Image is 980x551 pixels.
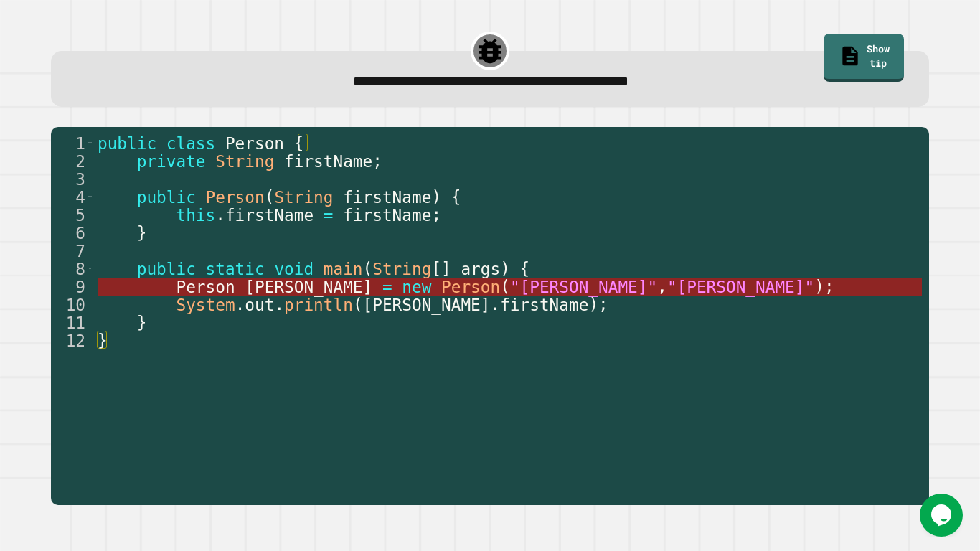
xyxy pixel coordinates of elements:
[51,206,95,224] div: 5
[324,260,363,278] span: main
[382,278,392,296] span: =
[824,34,904,82] a: Show tip
[51,224,95,242] div: 6
[51,152,95,170] div: 2
[510,278,657,296] span: "[PERSON_NAME]"
[137,188,196,207] span: public
[667,278,814,296] span: "[PERSON_NAME]"
[166,134,215,153] span: class
[372,260,431,278] span: String
[461,260,500,278] span: args
[274,188,333,207] span: String
[51,170,95,188] div: 3
[176,278,235,296] span: Person
[51,314,95,331] div: 11
[402,278,431,296] span: new
[86,260,94,278] span: Toggle code folding, rows 8 through 11
[51,134,95,152] div: 1
[176,206,215,225] span: this
[86,188,94,206] span: Toggle code folding, rows 4 through 6
[51,260,95,278] div: 8
[51,188,95,206] div: 4
[343,206,431,225] span: firstName
[920,494,966,537] iframe: chat widget
[51,278,95,296] div: 9
[176,296,235,314] span: System
[86,134,94,152] span: Toggle code folding, rows 1 through 12
[225,206,314,225] span: firstName
[245,296,274,314] span: out
[206,260,265,278] span: static
[215,152,274,171] span: String
[98,134,156,153] span: public
[441,278,500,296] span: Person
[137,152,206,171] span: private
[500,296,588,314] span: firstName
[284,152,372,171] span: firstName
[284,296,353,314] span: println
[324,206,334,225] span: =
[51,331,95,349] div: 12
[51,242,95,260] div: 7
[274,260,314,278] span: void
[363,296,491,314] span: [PERSON_NAME]
[51,296,95,314] div: 10
[225,134,284,153] span: Person
[245,278,372,296] span: [PERSON_NAME]
[137,260,196,278] span: public
[343,188,431,207] span: firstName
[206,188,265,207] span: Person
